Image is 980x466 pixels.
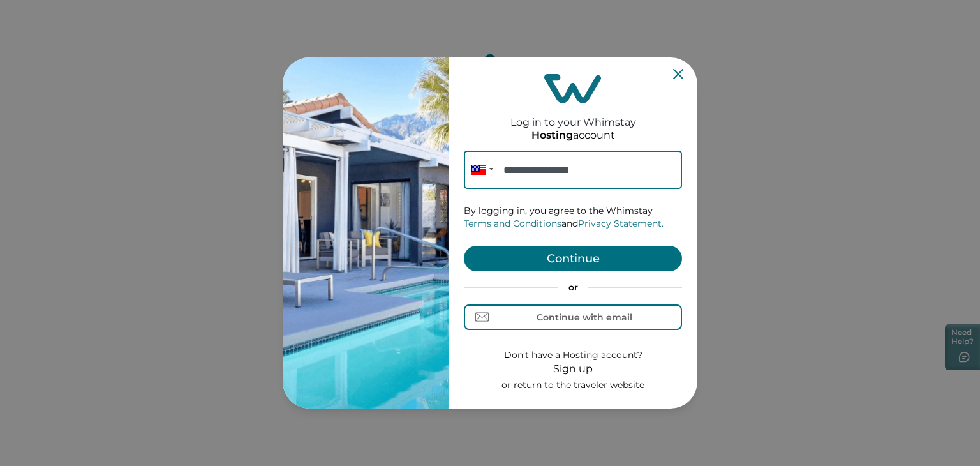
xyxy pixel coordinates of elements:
[464,304,682,330] button: Continue with email
[553,363,593,375] span: Sign up
[464,205,682,230] p: By logging in, you agree to the Whimstay and
[531,129,573,142] p: Hosting
[464,218,561,229] a: Terms and Conditions
[544,74,602,103] img: login-logo
[510,103,636,128] h2: Log in to your Whimstay
[673,69,683,79] button: Close
[578,218,664,229] a: Privacy Statement.
[501,349,644,362] p: Don’t have a Hosting account?
[537,312,632,322] div: Continue with email
[501,379,644,392] p: or
[464,282,682,294] p: or
[531,129,615,142] p: account
[514,379,644,391] a: return to the traveler website
[283,57,449,409] img: auth-banner
[464,151,497,189] div: United States: + 1
[464,246,682,271] button: Continue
